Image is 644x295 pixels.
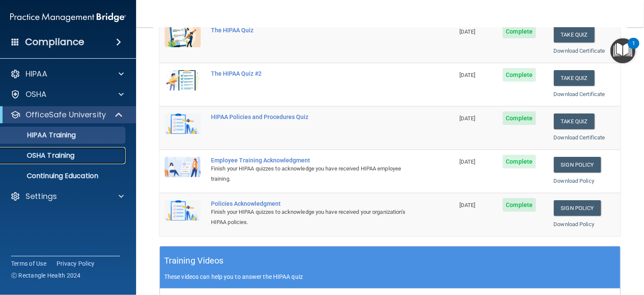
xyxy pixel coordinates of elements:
a: OSHA [10,89,124,99]
p: OSHA Training [6,151,74,160]
a: OfficeSafe University [10,110,123,120]
h5: Training Videos [164,253,224,268]
button: Take Quiz [554,113,595,129]
button: Take Quiz [554,70,595,86]
span: Complete [503,25,536,38]
a: Sign Policy [554,200,601,216]
button: Open Resource Center, 1 new notification [610,38,635,63]
div: HIPAA Policies and Procedures Quiz [211,113,412,120]
p: These videos can help you to answer the HIPAA quiz [164,273,616,280]
div: Finish your HIPAA quizzes to acknowledge you have received HIPAA employee training. [211,164,412,184]
a: Download Certificate [554,48,605,54]
span: Complete [503,155,536,168]
a: Download Policy [554,178,595,184]
a: HIPAA [10,69,124,79]
a: Terms of Use [11,259,46,268]
div: Finish your HIPAA quizzes to acknowledge you have received your organization’s HIPAA policies. [211,207,412,227]
p: OfficeSafe University [26,110,106,120]
div: 1 [632,43,635,54]
span: [DATE] [459,28,476,35]
p: HIPAA Training [6,131,76,139]
img: PMB logo [10,9,126,26]
button: Take Quiz [554,27,595,43]
span: [DATE] [459,72,476,78]
a: Sign Policy [554,157,601,173]
span: [DATE] [459,115,476,122]
span: Complete [503,68,536,82]
div: The HIPAA Quiz [211,27,412,34]
span: Complete [503,198,536,212]
h4: Compliance [25,36,84,48]
p: OSHA [26,89,47,99]
span: [DATE] [459,159,476,165]
a: Settings [10,191,124,201]
iframe: Drift Widget Chat Controller [495,235,634,269]
div: The HIPAA Quiz #2 [211,70,412,77]
span: Complete [503,111,536,125]
p: Continuing Education [6,172,122,180]
span: [DATE] [459,202,476,208]
a: Download Certificate [554,134,605,141]
span: Ⓒ Rectangle Health 2024 [11,271,81,280]
div: Policies Acknowledgment [211,200,412,207]
p: HIPAA [26,69,47,79]
p: Settings [26,191,57,201]
a: Download Policy [554,221,595,227]
div: Employee Training Acknowledgment [211,157,412,164]
a: Privacy Policy [57,259,95,268]
a: Download Certificate [554,91,605,97]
